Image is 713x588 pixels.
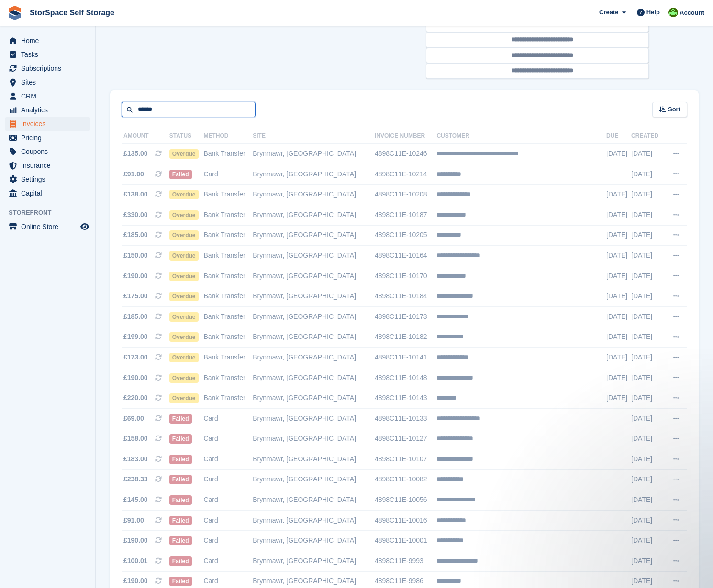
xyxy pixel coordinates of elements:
[5,159,90,172] a: menu
[5,220,90,233] a: menu
[21,89,78,103] span: CRM
[21,186,78,200] span: Capital
[668,8,678,17] img: Jon Pace
[646,8,660,17] span: Help
[21,62,78,75] span: Subscriptions
[680,8,704,18] span: Account
[21,117,78,131] span: Invoices
[5,131,90,144] a: menu
[5,48,90,61] a: menu
[21,34,78,47] span: Home
[21,131,78,144] span: Pricing
[5,117,90,131] a: menu
[21,159,78,172] span: Insurance
[5,62,90,75] a: menu
[5,173,90,186] a: menu
[21,76,78,89] span: Sites
[599,8,618,17] span: Create
[5,76,90,89] a: menu
[21,173,78,186] span: Settings
[5,89,90,103] a: menu
[5,145,90,158] a: menu
[26,5,118,21] a: StorSpace Self Storage
[79,221,90,232] a: Preview store
[21,220,78,233] span: Online Store
[5,103,90,117] a: menu
[5,34,90,47] a: menu
[21,145,78,158] span: Coupons
[5,186,90,200] a: menu
[9,208,95,218] span: Storefront
[8,6,22,20] img: stora-icon-8386f47178a22dfd0bd8f6a31ec36ba5ce8667c1dd55bd0f319d3a0aa187defe.svg
[21,103,78,117] span: Analytics
[21,48,78,61] span: Tasks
